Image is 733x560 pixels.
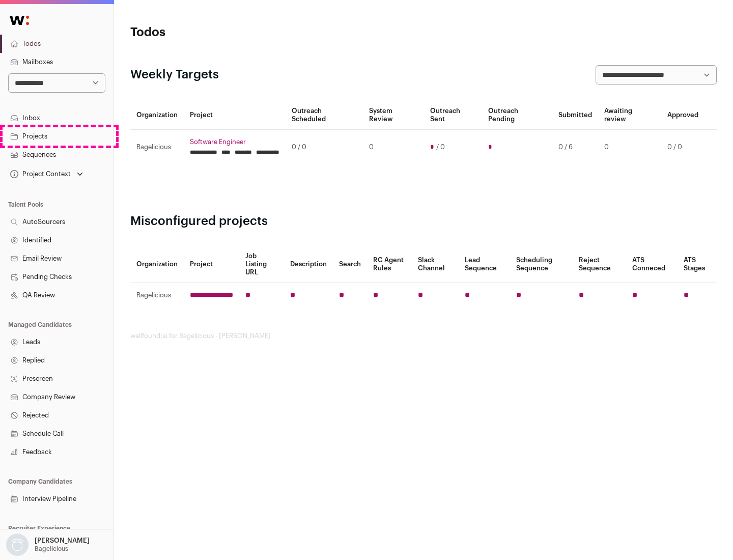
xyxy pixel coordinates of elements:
[239,246,284,283] th: Job Listing URL
[363,101,424,130] th: System Review
[661,101,704,130] th: Approved
[35,545,68,553] p: Bagelicious
[552,130,598,165] td: 0 / 6
[482,101,552,130] th: Outreach Pending
[424,101,483,130] th: Outreach Sent
[130,332,717,340] footer: wellfound:ai for Bagelicious - [PERSON_NAME]
[184,101,286,130] th: Project
[8,167,85,181] button: Open dropdown
[363,130,424,165] td: 0
[598,101,661,130] th: Awaiting review
[510,246,573,283] th: Scheduling Sequence
[190,138,279,146] a: Software Engineer
[459,246,510,283] th: Lead Sequence
[412,246,459,283] th: Slack Channel
[573,246,627,283] th: Reject Sequence
[130,101,184,130] th: Organization
[4,10,35,31] img: Wellfound
[678,246,717,283] th: ATS Stages
[661,130,704,165] td: 0 / 0
[552,101,598,130] th: Submitted
[130,24,326,41] h1: Todos
[436,143,445,151] span: / 0
[35,537,90,545] p: [PERSON_NAME]
[284,246,333,283] th: Description
[598,130,661,165] td: 0
[184,246,239,283] th: Project
[130,213,717,230] h2: Misconfigured projects
[6,534,29,556] img: nopic.png
[286,101,363,130] th: Outreach Scheduled
[333,246,367,283] th: Search
[367,246,411,283] th: RC Agent Rules
[286,130,363,165] td: 0 / 0
[130,67,219,83] h2: Weekly Targets
[4,534,92,556] button: Open dropdown
[8,170,71,178] div: Project Context
[626,246,677,283] th: ATS Conneced
[130,283,184,308] td: Bagelicious
[130,130,184,165] td: Bagelicious
[130,246,184,283] th: Organization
